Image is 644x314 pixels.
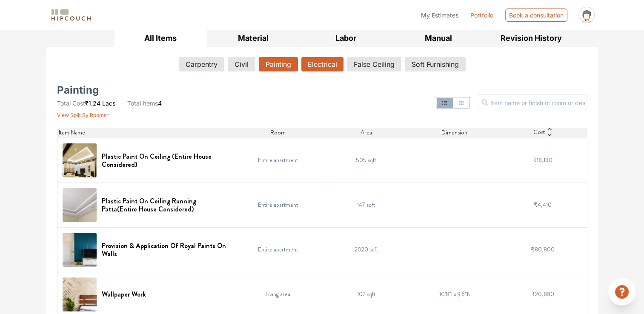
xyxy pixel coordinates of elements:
button: View Split By Rooms [57,108,110,119]
span: ₹1.24 [85,100,100,107]
button: Soft Furnishing [405,57,466,71]
button: Civil [228,57,255,71]
td: Entire apartment [234,227,322,272]
span: Cost [533,128,545,138]
span: Lacs [102,100,115,107]
span: Total Items [127,100,158,107]
td: 147 sqft [322,183,411,227]
td: Entire apartment [234,138,322,183]
h6: Provision & Application Of Royal Paints On Walls [102,242,229,258]
h6: Plastic Paint On Ceiling Running Patta(Entire House Considered) [102,197,229,213]
button: Revision History [485,29,578,48]
img: Plastic Paint On Ceiling (Entire House Considered) [63,143,97,177]
button: Labor [300,29,392,48]
span: My Estimates [421,11,458,19]
button: Material [207,29,300,48]
span: ₹80,800 [531,245,555,254]
span: logo-horizontal.svg [50,6,92,25]
button: Electrical [301,57,343,71]
button: Painting [259,57,298,71]
span: Area [361,128,372,137]
button: All Items [114,29,207,48]
span: Total Cost [57,100,85,107]
span: Dimension [441,128,467,137]
div: Book a consultation [505,9,567,22]
td: 505 sqft [322,138,411,183]
button: False Ceiling [347,57,401,71]
td: 2020 sqft [322,227,411,272]
button: Manual [392,29,485,48]
td: Entire apartment [234,183,322,227]
img: logo-horizontal.svg [50,8,92,23]
span: ₹4,410 [534,200,552,209]
img: Plastic Paint On Ceiling Running Patta(Entire House Considered) [63,188,97,222]
img: Provision & Application Of Royal Paints On Walls [63,233,97,267]
span: Room [270,128,286,137]
a: Portfolio [470,11,493,20]
span: ₹20,880 [531,290,554,298]
h6: Wallpaper Work [102,290,146,298]
img: Wallpaper Work [63,277,97,311]
h6: Plastic Paint On Ceiling (Entire House Considered) [102,152,229,168]
input: Item name or finish or room or description [477,94,587,111]
span: ₹18,180 [533,156,552,164]
h5: Painting [57,87,99,94]
span: View Split By Rooms [57,112,106,118]
li: 4 [127,99,162,108]
button: Carpentry [179,57,224,71]
span: Item Name [59,128,85,137]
